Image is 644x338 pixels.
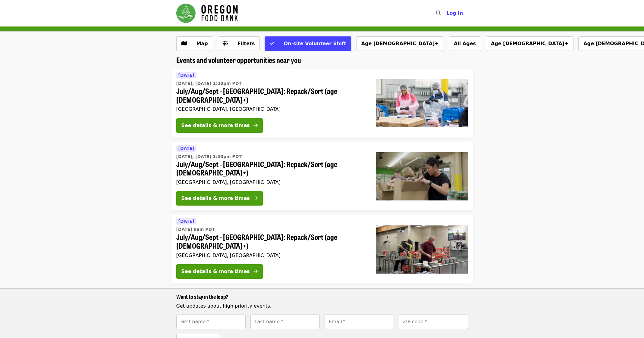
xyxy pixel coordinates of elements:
[176,179,366,185] div: [GEOGRAPHIC_DATA], [GEOGRAPHIC_DATA]
[253,195,258,201] i: arrow-right icon
[171,142,473,211] a: See details for "July/Aug/Sept - Portland: Repack/Sort (age 8+)"
[223,41,228,46] i: sliders-h icon
[178,146,194,151] span: [DATE]
[176,153,242,160] time: [DATE], [DATE] 1:30pm PDT
[176,303,272,309] span: Get updates about high priority events.
[171,215,473,284] a: See details for "July/Aug/Sept - Portland: Repack/Sort (age 16+)"
[446,10,463,16] span: Log in
[176,36,213,51] button: Show map view
[181,268,250,275] div: See details & more times
[436,10,441,16] i: search icon
[176,4,238,23] img: Oregon Food Bank - Home
[265,36,351,51] button: On-site Volunteer Shift
[376,152,468,200] img: July/Aug/Sept - Portland: Repack/Sort (age 8+) organized by Oregon Food Bank
[253,268,258,274] i: arrow-right icon
[325,315,394,329] input: [object Object]
[218,36,260,51] button: Filters (0 selected)
[176,80,242,87] time: [DATE], [DATE] 1:30pm PDT
[376,225,468,274] img: July/Aug/Sept - Portland: Repack/Sort (age 16+) organized by Oregon Food Bank
[176,87,366,104] span: July/Aug/Sept - [GEOGRAPHIC_DATA]: Repack/Sort (age [DEMOGRAPHIC_DATA]+)
[176,191,263,206] button: See details & more times
[181,41,187,46] i: map icon
[176,264,263,279] button: See details & more times
[181,195,250,202] div: See details & more times
[178,219,194,224] span: [DATE]
[176,118,263,133] button: See details & more times
[356,36,444,51] button: Age [DEMOGRAPHIC_DATA]+
[399,315,468,329] input: [object Object]
[237,41,255,46] span: Filters
[449,36,481,51] button: All Ages
[176,233,366,250] span: July/Aug/Sept - [GEOGRAPHIC_DATA]: Repack/Sort (age [DEMOGRAPHIC_DATA]+)
[176,160,366,177] span: July/Aug/Sept - [GEOGRAPHIC_DATA]: Repack/Sort (age [DEMOGRAPHIC_DATA]+)
[176,226,215,233] time: [DATE] 9am PDT
[441,7,468,19] button: Log in
[270,41,274,46] i: check icon
[181,122,250,129] div: See details & more times
[171,69,473,138] a: See details for "July/Aug/Sept - Beaverton: Repack/Sort (age 10+)"
[445,6,449,20] input: Search
[176,315,246,329] input: [object Object]
[250,315,320,329] input: [object Object]
[253,122,258,128] i: arrow-right icon
[376,79,468,127] img: July/Aug/Sept - Beaverton: Repack/Sort (age 10+) organized by Oregon Food Bank
[176,106,366,112] div: [GEOGRAPHIC_DATA], [GEOGRAPHIC_DATA]
[176,293,228,300] span: Want to stay in the loop?
[176,253,366,258] div: [GEOGRAPHIC_DATA], [GEOGRAPHIC_DATA]
[178,73,194,78] span: [DATE]
[176,54,301,65] span: Events and volunteer opportunities near you
[196,41,208,46] span: Map
[486,36,573,51] button: Age [DEMOGRAPHIC_DATA]+
[284,41,346,46] span: On-site Volunteer Shift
